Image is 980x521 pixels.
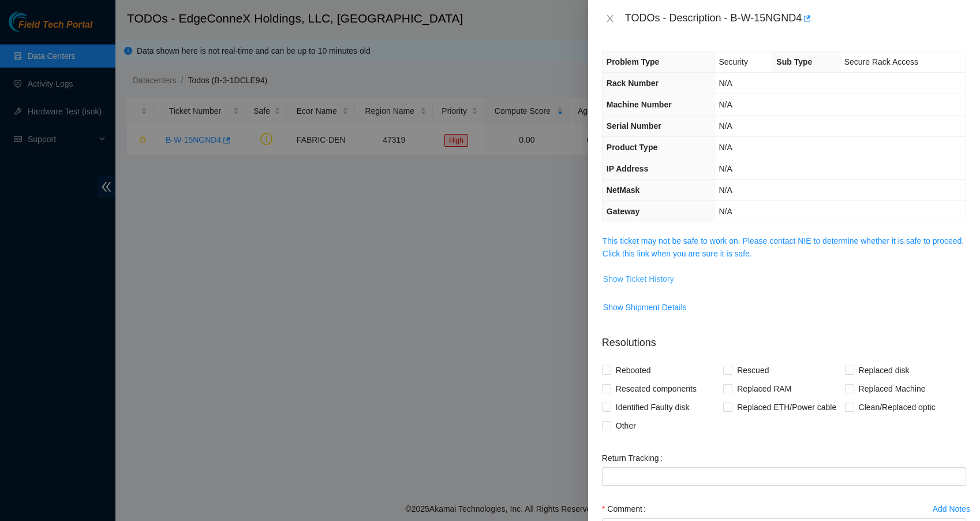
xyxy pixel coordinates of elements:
[932,500,971,518] button: Add Notes
[607,100,672,109] span: Machine Number
[607,121,661,131] span: Serial Number
[607,143,657,152] span: Product Type
[732,379,796,398] span: Replaced RAM
[854,398,940,416] span: Clean/Replaced optic
[607,207,640,216] span: Gateway
[854,361,914,379] span: Replaced disk
[611,379,701,398] span: Reseated components
[602,449,667,467] label: Return Tracking
[844,57,918,66] span: Secure Rack Access
[602,326,966,351] p: Resolutions
[607,57,660,66] span: Problem Type
[603,236,964,258] a: This ticket may not be safe to work on. Please contact NIE to determine whether it is safe to pro...
[719,79,732,88] span: N/A
[719,121,732,131] span: N/A
[603,301,687,314] span: Show Shipment Details
[607,185,640,195] span: NetMask
[603,273,674,285] span: Show Ticket History
[603,270,675,288] button: Show Ticket History
[719,57,748,66] span: Security
[854,379,930,398] span: Replaced Machine
[719,100,732,109] span: N/A
[776,57,812,66] span: Sub Type
[611,361,656,379] span: Rebooted
[602,500,650,518] label: Comment
[732,361,773,379] span: Rescued
[719,164,732,173] span: N/A
[625,9,966,28] div: TODOs - Description - B-W-15NGND4
[605,14,615,23] span: close
[607,164,648,173] span: IP Address
[602,13,618,24] button: Close
[933,505,970,513] div: Add Notes
[607,79,659,88] span: Rack Number
[611,416,641,435] span: Other
[732,398,841,416] span: Replaced ETH/Power cable
[719,207,732,216] span: N/A
[603,298,687,317] button: Show Shipment Details
[719,185,732,195] span: N/A
[719,143,732,152] span: N/A
[602,467,966,486] input: Return Tracking
[611,398,694,416] span: Identified Faulty disk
